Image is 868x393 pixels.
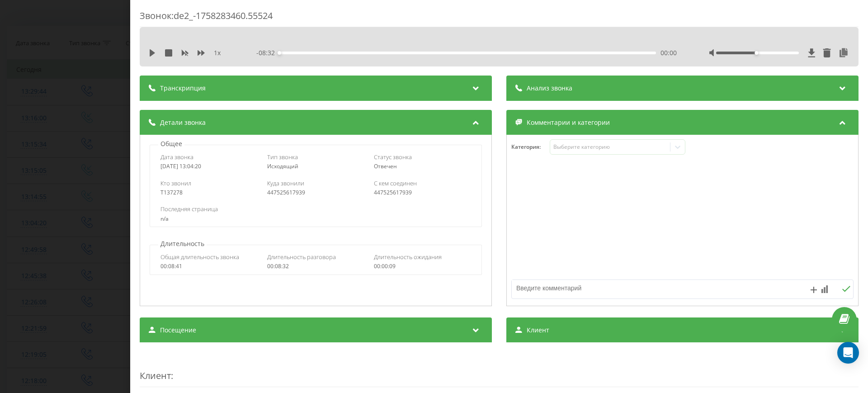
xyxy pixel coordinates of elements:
div: n/a [160,216,471,222]
span: 1 x [214,48,221,57]
div: 447525617939 [267,189,364,196]
span: Посещение [160,326,196,335]
span: Исходящий [267,162,298,170]
div: 00:08:32 [267,263,364,270]
div: Звонок : de2_-1758283460.55524 [140,9,859,27]
span: Общая длительность звонка [160,253,239,261]
div: : [140,351,859,387]
span: 00:00 [660,48,677,57]
span: Статус звонка [374,153,412,161]
span: Клиент [140,369,171,382]
div: T137278 [160,189,258,196]
span: С кем соединен [374,179,417,187]
span: Детали звонка [160,118,206,127]
span: Клиент [527,326,549,335]
span: Дата звонка [160,153,193,161]
span: Транскрипция [160,84,206,93]
span: Отвечен [374,162,397,170]
p: Длительность [158,239,207,248]
div: 447525617939 [374,189,471,196]
span: Последняя страница [160,205,218,213]
p: Общее [158,139,184,148]
div: [DATE] 13:04:20 [160,163,258,170]
span: - 08:32 [256,48,279,57]
span: Тип звонка [267,153,298,161]
div: Accessibility label [278,51,281,55]
div: Open Intercom Messenger [837,342,859,364]
span: Длительность разговора [267,253,336,261]
div: 00:00:09 [374,263,471,270]
span: Длительность ожидания [374,253,442,261]
span: Комментарии и категории [527,118,610,127]
span: Куда звонили [267,179,304,187]
h4: Категория : [511,144,550,150]
div: 00:08:41 [160,263,258,270]
div: Accessibility label [755,51,759,55]
span: Анализ звонка [527,84,572,93]
span: Кто звонил [160,179,191,187]
div: Выберите категорию [553,143,666,151]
